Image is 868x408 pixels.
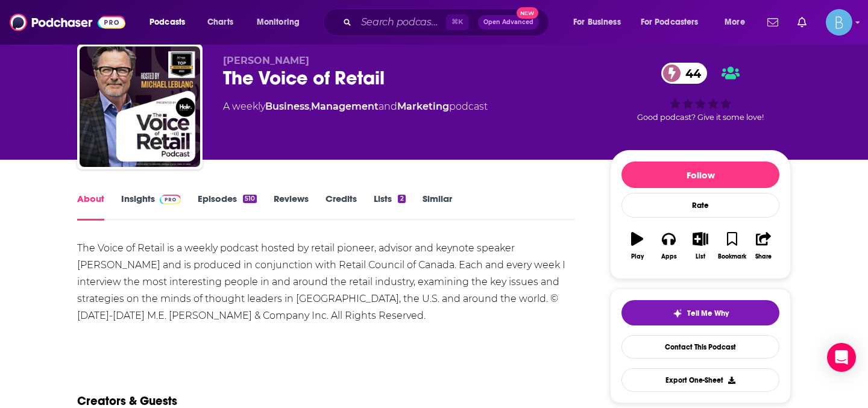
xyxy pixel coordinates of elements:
button: Open AdvancedNew [478,15,539,30]
button: Bookmark [716,224,747,268]
a: Credits [325,193,357,221]
button: open menu [633,13,716,32]
a: Reviews [274,193,309,221]
a: About [77,193,104,221]
button: List [685,224,716,268]
a: Business [265,101,309,112]
button: open menu [141,13,201,32]
span: Monitoring [257,14,300,31]
div: The Voice of Retail is a weekly podcast hosted by retail pioneer, advisor and keynote speaker [PE... [77,240,574,324]
button: Show profile menu [826,9,852,36]
button: tell me why sparkleTell Me Why [621,300,779,325]
span: For Business [573,14,621,31]
a: Marketing [397,101,449,112]
button: Follow [621,162,779,188]
img: Podchaser - Follow, Share and Rate Podcasts [10,11,125,34]
a: Lists2 [374,193,405,221]
span: [PERSON_NAME] [223,55,309,66]
span: Podcasts [149,14,185,31]
div: 2 [398,195,405,203]
img: User Profile [826,9,852,36]
button: Play [621,224,653,268]
div: Open Intercom Messenger [827,343,856,372]
button: Export One-Sheet [621,368,779,392]
a: InsightsPodchaser Pro [121,193,181,221]
button: Apps [653,224,684,268]
a: 44 [661,63,707,84]
img: tell me why sparkle [673,309,682,318]
span: New [517,7,538,19]
input: Search podcasts, credits, & more... [356,13,446,32]
div: Share [755,253,772,260]
div: 44Good podcast? Give it some love! [610,55,791,130]
div: 510 [243,195,257,203]
a: Similar [423,193,452,221]
div: Search podcasts, credits, & more... [335,8,561,36]
img: Podchaser Pro [160,195,181,204]
div: Play [631,253,644,260]
span: , [309,101,311,112]
div: Rate [621,193,779,218]
a: Show notifications dropdown [793,12,811,33]
div: List [696,253,705,260]
a: Management [311,101,379,112]
span: and [379,101,397,112]
span: For Podcasters [641,14,699,31]
span: More [725,14,745,31]
span: Logged in as BLASTmedia [826,9,852,36]
button: open menu [248,13,315,32]
span: Charts [207,14,233,31]
div: Apps [661,253,677,260]
a: Charts [200,13,241,32]
span: Tell Me Why [687,309,729,318]
a: Show notifications dropdown [763,12,783,33]
button: open menu [716,13,760,32]
button: open menu [565,13,636,32]
button: Share [748,224,779,268]
span: Good podcast? Give it some love! [637,113,764,122]
span: 44 [673,63,707,84]
div: A weekly podcast [223,99,488,114]
a: Contact This Podcast [621,335,779,359]
span: ⌘ K [446,14,468,30]
a: Episodes510 [198,193,257,221]
img: The Voice of Retail [80,46,200,167]
div: Bookmark [718,253,746,260]
span: Open Advanced [483,19,533,25]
